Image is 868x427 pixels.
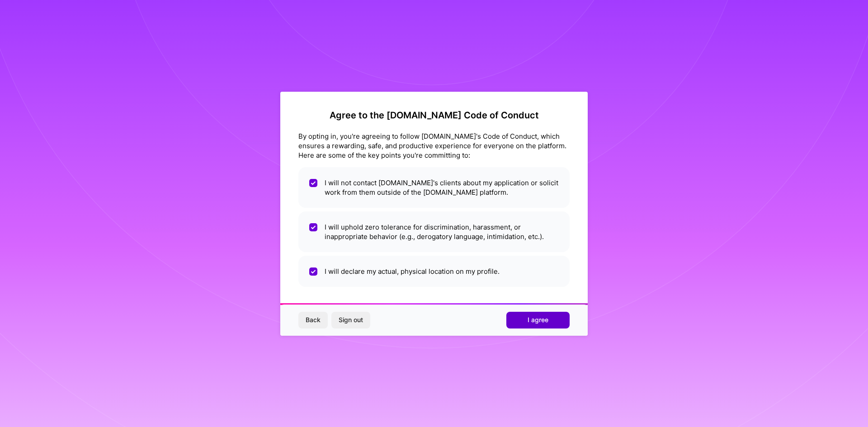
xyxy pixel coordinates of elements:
div: By opting in, you're agreeing to follow [DOMAIN_NAME]'s Code of Conduct, which ensures a rewardin... [298,131,570,160]
h2: Agree to the [DOMAIN_NAME] Code of Conduct [298,110,570,121]
button: I agree [506,312,570,328]
button: Back [298,312,328,328]
span: I agree [528,315,548,324]
li: I will declare my actual, physical location on my profile. [298,256,570,287]
button: Sign out [331,312,370,328]
li: I will uphold zero tolerance for discrimination, harassment, or inappropriate behavior (e.g., der... [298,211,570,252]
span: Sign out [339,315,363,324]
span: Back [306,315,321,324]
li: I will not contact [DOMAIN_NAME]'s clients about my application or solicit work from them outside... [298,167,570,208]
